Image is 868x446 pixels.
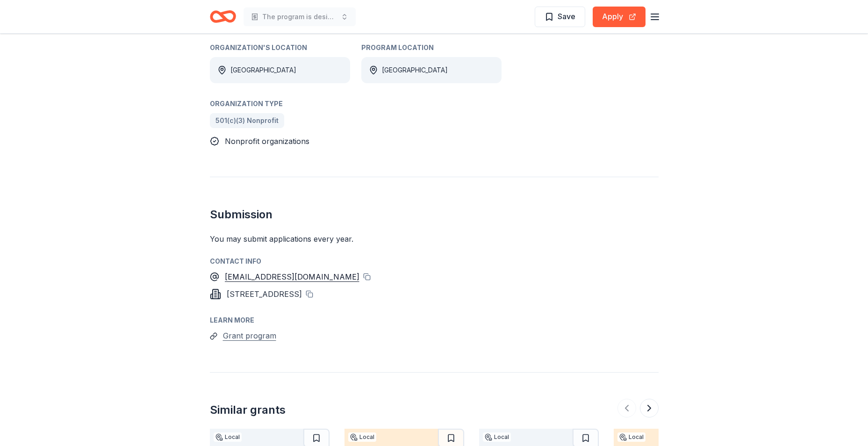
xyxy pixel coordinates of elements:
button: The program is designed to promote [MEDICAL_DATA] participation and encourage healthy behavior du... [244,7,356,26]
div: [GEOGRAPHIC_DATA] [382,65,448,76]
div: Local [483,432,511,442]
a: Home [210,6,236,28]
div: You may submit applications every year . [210,233,659,245]
div: Contact info [210,256,659,267]
div: [GEOGRAPHIC_DATA] [230,65,296,76]
button: Grant program [223,330,276,342]
button: Apply [593,7,646,27]
div: Local [617,432,646,442]
div: Local [214,432,242,442]
div: Organization Type [210,98,502,109]
span: The program is designed to promote [MEDICAL_DATA] participation and encourage healthy behavior du... [262,11,337,22]
div: Learn more [210,315,659,326]
div: Local [348,432,376,442]
span: [STREET_ADDRESS] [227,289,302,299]
a: [EMAIL_ADDRESS][DOMAIN_NAME] [225,271,359,283]
h2: Submission [210,207,659,222]
span: Save [558,10,575,22]
div: Similar grants [210,403,286,417]
span: 501(c)(3) Nonprofit [215,115,279,126]
div: Program Location [361,42,502,53]
div: Organization's Location [210,42,350,53]
a: 501(c)(3) Nonprofit [210,113,284,128]
span: Nonprofit organizations [225,137,309,146]
button: Save [535,7,585,27]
